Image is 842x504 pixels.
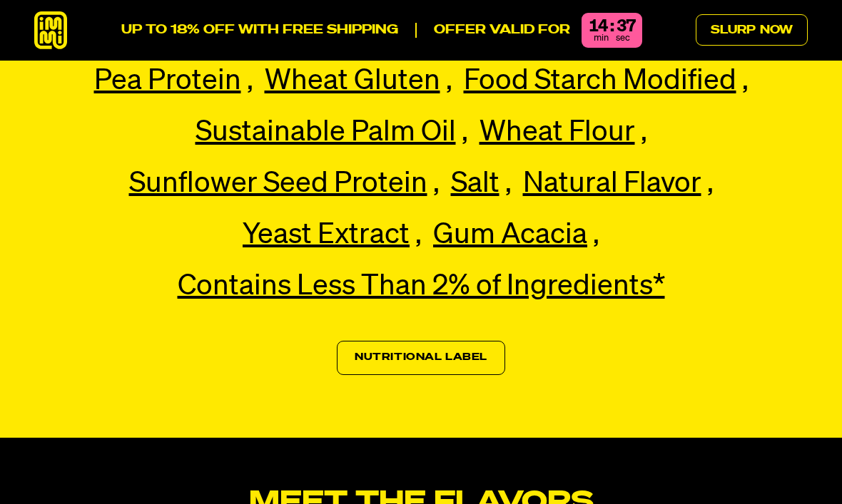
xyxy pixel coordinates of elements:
span: Wheat Flour [480,118,635,147]
span: min [594,34,609,43]
div: 14 [589,19,607,36]
span: Sunflower Seed Protein [129,170,427,198]
span: Wheat Gluten [265,67,440,96]
span: sec [616,34,630,43]
span: Gum Acacia [433,221,587,250]
span: Contains Less Than 2% of Ingredients* [178,272,665,301]
span: Pea Protein [94,67,241,96]
span: Natural Flavor [523,170,701,198]
a: Nutritional Label [337,341,505,375]
span: Sustainable Palm Oil [196,118,456,147]
a: Slurp Now [696,14,808,46]
iframe: Marketing Popup [7,438,134,497]
p: Offer valid for [415,23,570,38]
div: 37 [617,19,635,36]
span: Salt [451,170,499,198]
p: UP TO 18% OFF WITH FREE SHIPPING [121,23,398,38]
span: Food Starch Modified [464,67,736,96]
div: : [610,19,614,36]
span: Yeast Extract [243,221,410,250]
